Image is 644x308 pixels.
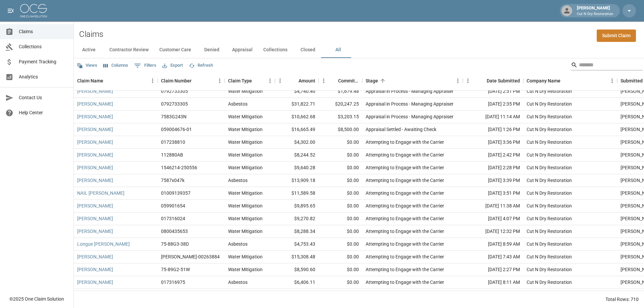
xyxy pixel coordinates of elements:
[77,241,130,247] a: Longue [PERSON_NAME]
[228,71,252,90] div: Claim Type
[228,253,263,260] div: Water Mitigation
[161,266,190,273] div: 75-89G2-51W
[228,215,263,222] div: Water Mitigation
[161,71,192,90] div: Claim Number
[560,76,570,85] button: Sort
[104,42,154,58] button: Contractor Review
[527,228,572,235] div: Cut N Dry Restoration
[463,251,523,263] div: [DATE] 7:43 AM
[463,149,523,162] div: [DATE] 2:42 PM
[77,215,113,222] a: [PERSON_NAME]
[319,289,362,302] div: $0.00
[366,71,378,90] div: Stage
[228,101,248,107] div: Asbestos
[527,190,572,196] div: Cut N Dry Restoration
[228,126,263,133] div: Water Mitigation
[4,4,17,17] button: open drawer
[453,76,463,86] button: Menu
[463,98,523,111] div: [DATE] 2:35 PM
[527,202,572,209] div: Cut N Dry Restoration
[319,123,362,136] div: $8,500.00
[19,58,68,65] span: Payment Tracking
[463,212,523,225] div: [DATE] 4:07 PM
[228,266,263,273] div: Water Mitigation
[197,42,227,58] button: Denied
[366,190,444,196] div: Attempting to Engage with the Carrier
[319,71,362,90] div: Committed Amount
[161,202,185,209] div: 059901654
[574,5,616,17] div: [PERSON_NAME]
[366,266,444,273] div: Attempting to Engage with the Carrier
[275,263,319,276] div: $8,590.60
[366,88,453,95] div: Appraisal in Process - Managing Appraiser
[252,76,261,85] button: Sort
[77,88,113,95] a: [PERSON_NAME]
[19,43,68,50] span: Collections
[228,190,263,196] div: Water Mitigation
[161,190,191,196] div: 01009139357
[527,151,572,158] div: Cut N Dry Restoration
[366,279,444,286] div: Attempting to Engage with the Carrier
[275,187,319,200] div: $11,589.58
[154,42,197,58] button: Customer Care
[77,151,113,158] a: [PERSON_NAME]
[275,85,319,98] div: $4,740.40
[577,11,613,17] p: Cut N Dry Restoration
[19,28,68,35] span: Claims
[527,71,560,90] div: Company Name
[275,98,319,111] div: $31,822.71
[161,113,186,120] div: 7583G243N
[74,71,158,90] div: Claim Name
[77,190,124,196] a: NAIL [PERSON_NAME]
[275,289,319,302] div: $11,477.59
[228,88,263,95] div: Water Mitigation
[319,136,362,149] div: $0.00
[366,113,453,120] div: Appraisal in Process - Managing Appraiser
[463,225,523,238] div: [DATE] 12:32 PM
[275,238,319,251] div: $4,753.43
[275,162,319,174] div: $9,640.28
[225,71,275,90] div: Claim Type
[366,215,444,222] div: Attempting to Engage with the Carrier
[319,149,362,162] div: $0.00
[228,202,263,209] div: Water Mitigation
[527,126,572,133] div: Cut N Dry Restoration
[463,263,523,276] div: [DATE] 2:27 PM
[228,164,263,171] div: Water Mitigation
[258,42,293,58] button: Collections
[463,187,523,200] div: [DATE] 3:51 PM
[161,101,188,107] div: 0792733305
[319,238,362,251] div: $0.00
[77,139,113,145] a: [PERSON_NAME]
[477,76,487,85] button: Sort
[20,4,47,17] img: ocs-logo-white-transparent.png
[79,29,103,39] h2: Claims
[161,253,220,260] div: CAHO-00263884
[463,111,523,123] div: [DATE] 11:14 AM
[487,71,520,90] div: Date Submitted
[161,88,188,95] div: 0792733305
[161,139,185,145] div: 017238810
[319,162,362,174] div: $0.00
[527,253,572,260] div: Cut N Dry Restoration
[228,279,248,286] div: Asbestos
[161,177,184,184] div: 7587x047k
[161,215,185,222] div: 017316024
[523,71,617,90] div: Company Name
[275,136,319,149] div: $4,302.00
[275,123,319,136] div: $16,665.49
[77,266,113,273] a: [PERSON_NAME]
[275,200,319,212] div: $9,895.65
[378,76,387,85] button: Sort
[597,29,636,42] a: Submit Claim
[366,253,444,260] div: Attempting to Engage with the Carrier
[19,73,68,80] span: Analytics
[463,238,523,251] div: [DATE] 8:59 AM
[77,113,113,120] a: [PERSON_NAME]
[527,279,572,286] div: Cut N Dry Restoration
[366,177,444,184] div: Attempting to Engage with the Carrier
[319,200,362,212] div: $0.00
[275,212,319,225] div: $9,270.82
[227,42,258,58] button: Appraisal
[463,136,523,149] div: [DATE] 3:36 PM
